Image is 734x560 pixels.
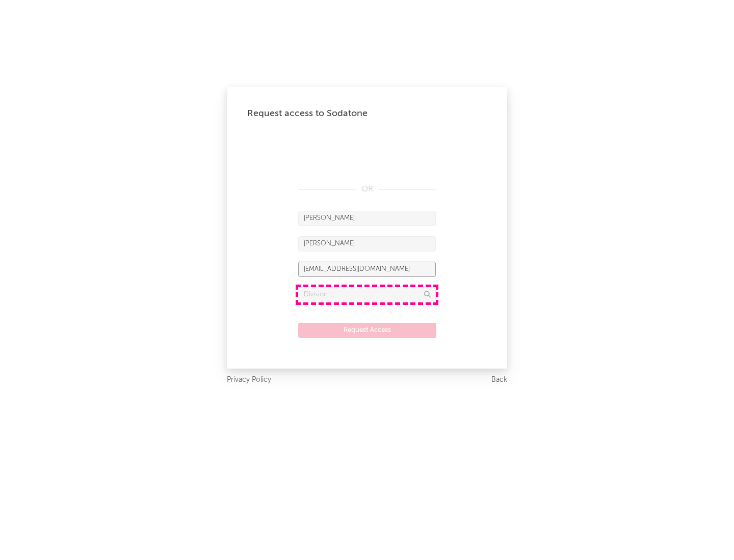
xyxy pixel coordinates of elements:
[247,107,487,120] div: Request access to Sodatone
[491,374,507,386] a: Back
[227,374,271,386] a: Privacy Policy
[298,262,436,277] input: Email
[298,183,436,195] div: OR
[298,236,436,251] input: Last Name
[298,287,436,302] input: Division
[298,211,436,226] input: First Name
[298,323,436,338] button: Request Access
